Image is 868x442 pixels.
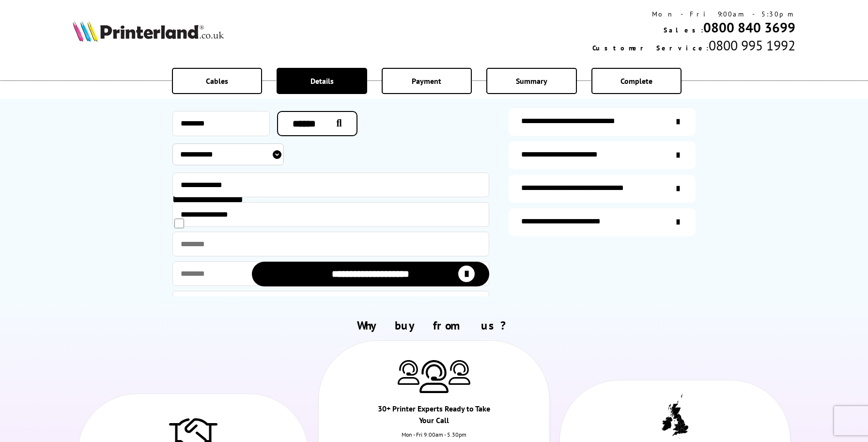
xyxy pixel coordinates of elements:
span: Complete [620,76,652,86]
span: Sales: [664,26,703,34]
a: secure-website [509,208,696,236]
h2: Why buy from us? [73,318,796,333]
span: Payment [412,76,441,86]
span: Cables [206,76,228,86]
a: items-arrive [509,142,696,169]
img: Printer Experts [419,360,449,394]
span: Details [310,76,334,86]
a: additional-ink [509,108,696,136]
span: 0800 995 1992 [709,36,795,54]
span: Customer Service: [592,44,709,52]
span: Summary [516,76,547,86]
div: 30+ Printer Experts Ready to Take Your Call [376,403,492,431]
a: additional-cables [509,175,696,203]
img: Printer Experts [398,360,419,385]
div: Mon - Fri 9:00am - 5:30pm [592,10,795,18]
img: UK tax payer [662,394,688,439]
a: 0800 840 3699 [703,18,795,36]
img: Printerland Logo [73,20,224,42]
img: Printer Experts [449,360,470,385]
